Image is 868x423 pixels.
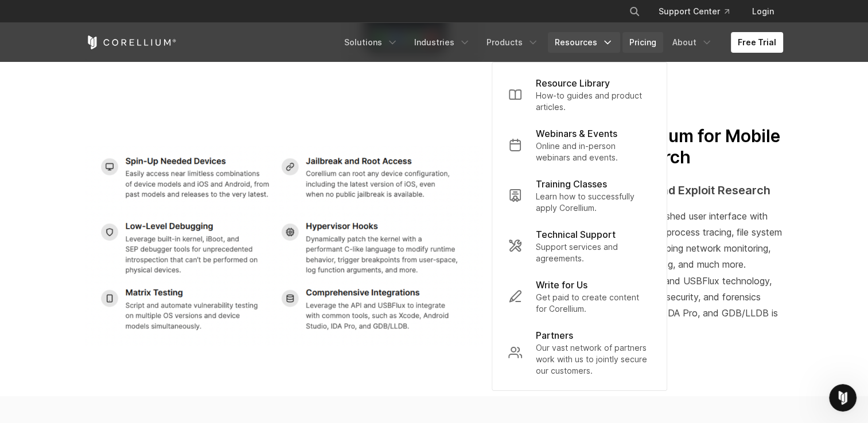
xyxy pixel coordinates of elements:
p: Support services and agreements. [536,241,651,264]
p: Our vast network of partners work with us to jointly secure our customers. [536,342,651,377]
div: Navigation Menu [337,32,783,53]
a: Training Classes Learn how to successfully apply Corellium. [499,170,660,221]
p: Partners [536,328,573,342]
p: Training Classes [536,177,607,191]
a: Write for Us Get paid to create content for Corellium. [499,271,660,322]
p: Online and in-person webinars and events. [536,140,651,163]
a: Solutions [337,32,405,53]
iframe: Intercom live chat [829,384,857,412]
p: Learn how to successfully apply Corellium. [536,191,651,214]
a: Webinars & Events Online and in-person webinars and events. [499,120,660,170]
a: Technical Support Support services and agreements. [499,221,660,271]
p: Webinars & Events [536,127,617,140]
button: Search [624,1,645,22]
a: Login [743,1,783,22]
div: Navigation Menu [615,1,783,22]
a: Partners Our vast network of partners work with us to jointly secure our customers. [499,322,660,383]
p: Get paid to create content for Corellium. [536,292,651,315]
p: Technical Support [536,228,616,241]
a: About [665,32,719,53]
a: Corellium Home [85,36,177,49]
img: Corellium for Mobile Vulnerability Research [85,146,483,349]
p: Write for Us [536,278,587,292]
a: Pricing [622,32,663,53]
a: Products [480,32,546,53]
a: Support Center [649,1,738,22]
p: Resource Library [536,76,610,90]
a: Resource Library How-to guides and product articles. [499,69,660,120]
a: Resources [548,32,620,53]
a: Free Trial [731,32,783,53]
p: How-to guides and product articles. [536,90,651,113]
a: Industries [407,32,477,53]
